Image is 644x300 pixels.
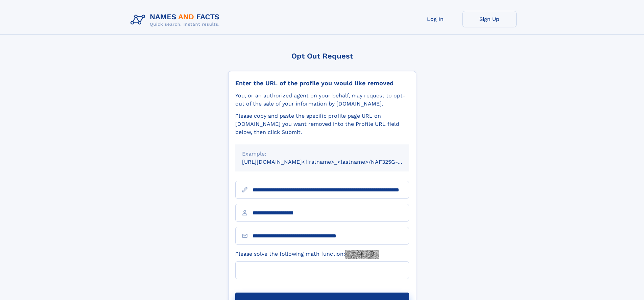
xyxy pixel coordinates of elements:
div: Opt Out Request [228,52,416,60]
div: Enter the URL of the profile you would like removed [235,79,409,87]
a: Log In [408,11,462,27]
div: Please copy and paste the specific profile page URL on [DOMAIN_NAME] you want removed into the Pr... [235,112,409,136]
img: Logo Names and Facts [128,11,225,29]
div: Example: [242,150,402,158]
small: [URL][DOMAIN_NAME]<firstname>_<lastname>/NAF325G-xxxxxxxx [242,159,422,165]
a: Sign Up [462,11,517,27]
div: You, or an authorized agent on your behalf, may request to opt-out of the sale of your informatio... [235,92,409,108]
label: Please solve the following math function: [235,250,379,259]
